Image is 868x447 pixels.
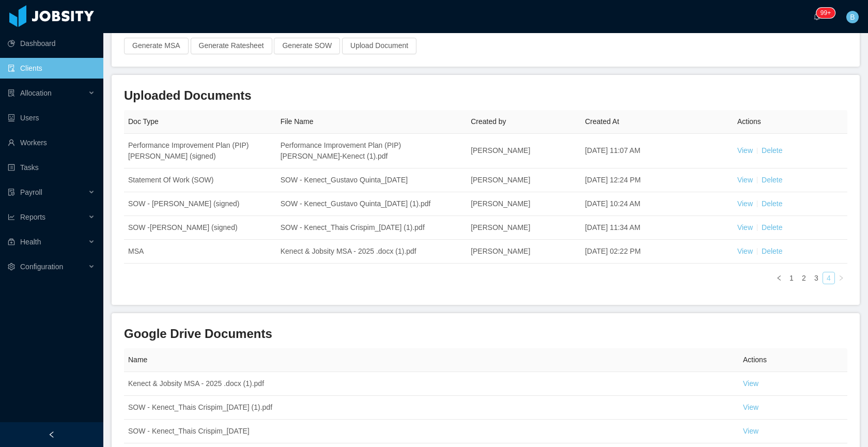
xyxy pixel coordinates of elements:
[823,272,835,284] li: 4
[276,216,467,240] td: SOW - Kenect_Thais Crispim_[DATE] (1).pdf
[762,146,782,155] a: Delete
[737,199,753,208] a: View
[467,168,581,192] td: [PERSON_NAME]
[581,134,733,168] td: [DATE] 11:07 AM
[124,420,739,443] td: SOW - Kenect_Thais Crispim_[DATE]
[8,58,95,79] a: icon: auditClients
[737,247,753,255] a: View
[20,89,52,97] span: Allocation
[762,176,782,184] a: Delete
[813,13,820,20] i: icon: bell
[823,272,834,284] a: 4
[124,240,276,264] td: MSA
[467,134,581,168] td: [PERSON_NAME]
[8,189,15,196] i: icon: file-protect
[124,168,276,192] td: Statement Of Work (SOW)
[128,117,159,126] span: Doc Type
[276,134,467,168] td: Performance Improvement Plan (PIP) [PERSON_NAME]-Kenect (1).pdf
[124,396,739,420] td: SOW - Kenect_Thais Crispim_[DATE] (1).pdf
[124,372,739,396] td: Kenect & Jobsity MSA - 2025 .docx (1).pdf
[281,117,314,126] span: File Name
[8,157,95,178] a: icon: profileTasks
[743,379,758,388] a: View
[737,176,753,184] a: View
[737,223,753,232] a: View
[467,216,581,240] td: [PERSON_NAME]
[124,38,189,54] button: Generate MSA
[128,356,147,364] span: Name
[798,272,810,284] li: 2
[581,192,733,216] td: [DATE] 10:24 AM
[816,8,835,18] sup: 245
[743,356,767,364] span: Actions
[124,87,847,104] h3: Uploaded Documents
[191,38,272,54] button: Generate Ratesheet
[8,132,95,153] a: icon: userWorkers
[276,168,467,192] td: SOW - Kenect_Gustavo Quinta_[DATE]
[798,272,810,284] a: 2
[8,33,95,54] a: icon: pie-chartDashboard
[20,238,41,246] span: Health
[8,263,15,270] i: icon: setting
[124,216,276,240] td: SOW -[PERSON_NAME] (signed)
[342,38,416,54] button: Upload Document
[762,199,782,208] a: Delete
[737,146,753,155] a: View
[811,272,822,284] a: 3
[8,107,95,128] a: icon: robotUsers
[773,272,785,284] li: Previous Page
[276,192,467,216] td: SOW - Kenect_Gustavo Quinta_[DATE] (1).pdf
[20,188,42,196] span: Payroll
[786,272,797,284] a: 1
[8,89,15,97] i: icon: solution
[467,240,581,264] td: [PERSON_NAME]
[467,192,581,216] td: [PERSON_NAME]
[743,403,758,411] a: View
[8,213,15,221] i: icon: line-chart
[737,117,761,126] span: Actions
[581,240,733,264] td: [DATE] 02:22 PM
[276,240,467,264] td: Kenect & Jobsity MSA - 2025 .docx (1).pdf
[743,427,758,435] a: View
[124,326,847,342] h3: Google Drive Documents
[471,117,506,126] span: Created by
[776,275,782,281] i: icon: left
[20,213,45,221] span: Reports
[585,117,619,126] span: Created At
[124,134,276,168] td: Performance Improvement Plan (PIP) [PERSON_NAME] (signed)
[20,263,63,271] span: Configuration
[581,168,733,192] td: [DATE] 12:24 PM
[124,192,276,216] td: SOW - [PERSON_NAME] (signed)
[835,272,847,284] li: Next Page
[8,238,15,245] i: icon: medicine-box
[762,247,782,255] a: Delete
[581,216,733,240] td: [DATE] 11:34 AM
[850,11,855,23] span: B
[762,223,782,232] a: Delete
[274,38,340,54] button: Generate SOW
[785,272,798,284] li: 1
[838,275,844,281] i: icon: right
